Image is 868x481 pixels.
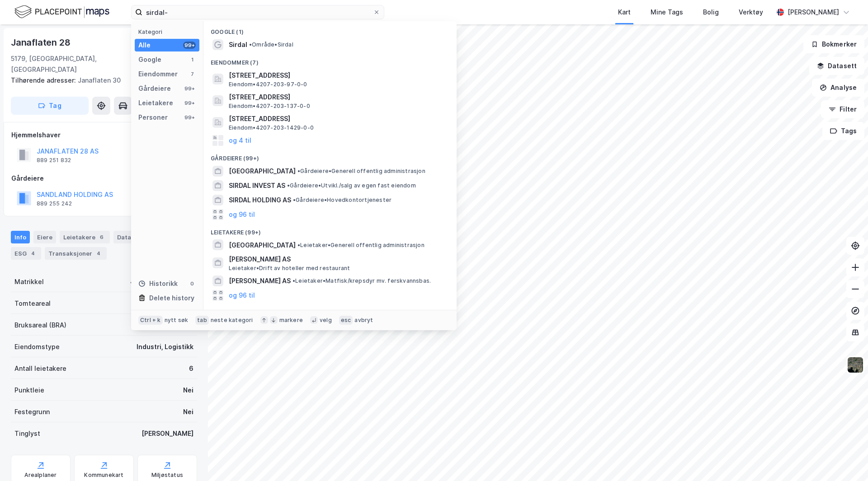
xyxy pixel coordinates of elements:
span: [STREET_ADDRESS] [229,92,446,103]
span: Gårdeiere • Utvikl./salg av egen fast eiendom [287,182,416,189]
div: Ctrl + k [138,316,163,325]
div: 4 [94,249,103,258]
span: [STREET_ADDRESS] [229,70,446,81]
span: SIRDAL HOLDING AS [229,195,291,205]
div: Eiendomstype [14,341,60,352]
div: velg [320,317,332,324]
div: 0 [189,280,196,287]
span: • [287,182,290,189]
div: 7 [189,70,196,78]
div: 889 251 832 [37,157,71,164]
div: Transaksjoner [45,247,107,260]
div: Industri, Logistikk [137,341,193,352]
span: [GEOGRAPHIC_DATA] [229,240,296,251]
button: og 96 til [229,209,255,220]
span: Sirdal [229,39,247,50]
div: Google [138,54,161,65]
button: Analyse [812,79,864,97]
span: [PERSON_NAME] AS [229,276,291,286]
div: Janaflaten 28 [11,35,72,50]
button: og 96 til [229,290,255,301]
span: • [249,41,252,48]
div: Festegrunn [14,406,50,417]
div: Nei [183,406,193,417]
div: [PERSON_NAME] [788,7,839,18]
span: Leietaker • Matfisk/krepsdyr mv. ferskvannsbas. [292,277,431,285]
span: Gårdeiere • Hovedkontortjenester [293,196,392,204]
span: • [292,277,295,284]
div: Personer (99+) [203,303,457,319]
img: logo.f888ab2527a4732fd821a326f86c7f29.svg [14,4,109,20]
span: Gårdeiere • Generell offentlig administrasjon [297,168,425,175]
div: Miljøstatus [151,472,183,479]
div: 4601-137-538-0-0 [130,276,193,287]
button: Bokmerker [803,35,864,53]
div: 99+ [183,114,196,121]
div: Matrikkel [14,276,44,287]
img: 9k= [847,356,864,374]
div: Gårdeiere [138,83,171,94]
div: Janaflaten 30 [11,75,190,86]
div: Eiendommer [138,69,178,79]
div: Leietakere [138,98,173,108]
div: Kategori [138,28,199,35]
input: Søk på adresse, matrikkel, gårdeiere, leietakere eller personer [142,5,373,19]
div: 4 [28,249,38,258]
div: neste kategori [211,317,253,324]
span: Område • Sirdal [249,41,293,48]
div: Gårdeiere [11,173,197,184]
div: Hjemmelshaver [11,130,197,140]
div: Mine Tags [651,7,683,18]
div: Personer [138,112,168,123]
div: Datasett [113,231,147,243]
div: avbryt [354,317,373,324]
div: 6 [97,233,106,242]
div: Historikk [138,278,178,289]
div: Delete history [149,293,194,304]
div: 6 [189,363,193,374]
div: nytt søk [165,317,189,324]
div: 99+ [183,42,196,49]
span: [PERSON_NAME] AS [229,254,446,265]
span: Tilhørende adresser: [11,76,78,84]
span: [GEOGRAPHIC_DATA] [229,166,296,177]
button: Tag [11,97,89,115]
div: Tomteareal [14,298,51,309]
span: Eiendom • 4207-203-97-0-0 [229,81,307,88]
div: Leietakere (99+) [203,222,457,238]
div: Bruksareal (BRA) [14,320,66,331]
span: Leietaker • Generell offentlig administrasjon [297,242,425,249]
div: Antall leietakere [14,363,66,374]
div: Leietakere [60,231,110,243]
span: Leietaker • Drift av hoteller med restaurant [229,265,350,272]
div: 99+ [183,99,196,107]
span: • [293,196,296,203]
div: Nei [183,385,193,396]
iframe: Chat Widget [823,438,868,481]
div: Punktleie [14,385,44,396]
div: Arealplaner [24,472,57,479]
div: Alle [138,40,151,51]
div: Eiere [33,231,56,243]
button: Filter [821,100,864,118]
span: • [297,242,300,248]
span: • [297,168,300,174]
div: Kommunekart [84,472,123,479]
div: tab [195,316,209,325]
button: Datasett [809,57,864,75]
div: ESG [11,247,41,260]
div: [PERSON_NAME] [142,428,193,439]
div: Verktøy [739,7,763,18]
div: Bolig [703,7,719,18]
div: Gårdeiere (99+) [203,148,457,164]
div: Kart [618,7,631,18]
div: Eiendommer (7) [203,52,457,68]
div: markere [279,317,303,324]
div: 99+ [183,85,196,92]
span: Eiendom • 4207-203-1429-0-0 [229,124,314,131]
div: 5179, [GEOGRAPHIC_DATA], [GEOGRAPHIC_DATA] [11,53,149,75]
div: esc [339,316,353,325]
button: og 4 til [229,135,251,146]
div: Info [11,231,30,243]
div: Tinglyst [14,428,40,439]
